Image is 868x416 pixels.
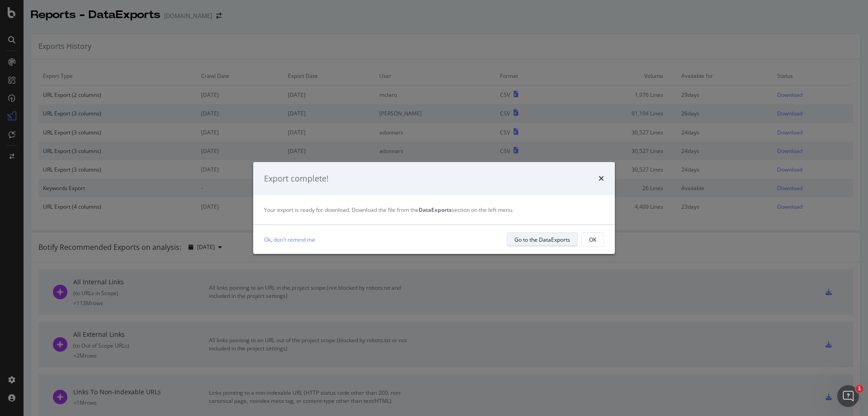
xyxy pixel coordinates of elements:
[419,206,452,214] strong: DataExports
[581,232,604,247] button: OK
[599,173,604,185] div: times
[264,206,604,214] div: Your export is ready for download. Download the file from the
[837,385,859,407] iframe: Intercom live chat
[264,235,315,244] a: Ok, don't remind me
[419,206,514,214] span: section on the left menu.
[253,162,615,254] div: modal
[507,232,578,247] button: Go to the DataExports
[589,236,596,244] div: OK
[264,173,329,185] div: Export complete!
[514,236,570,244] div: Go to the DataExports
[856,385,863,392] span: 1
